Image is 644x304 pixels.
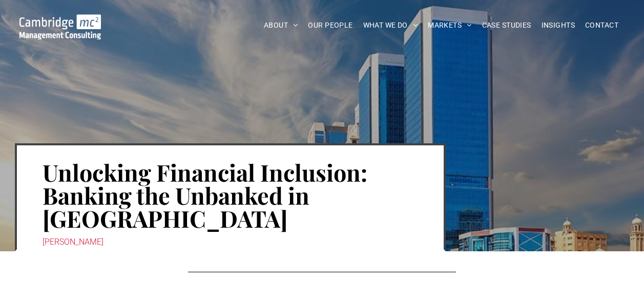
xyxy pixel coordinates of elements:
[536,17,580,33] a: INSIGHTS
[259,17,303,33] a: ABOUT
[423,17,476,33] a: MARKETS
[580,17,624,33] a: CONTACT
[358,17,423,33] a: WHAT WE DO
[477,17,536,33] a: CASE STUDIES
[19,14,101,39] img: Cambridge MC Logo
[43,160,418,231] h1: Unlocking Financial Inclusion: Banking the Unbanked in [GEOGRAPHIC_DATA]
[303,17,358,33] a: OUR PEOPLE
[43,235,418,249] div: [PERSON_NAME]
[19,16,101,27] a: Unlocking Financial Inclusion: Banking the Unbanked in Africa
